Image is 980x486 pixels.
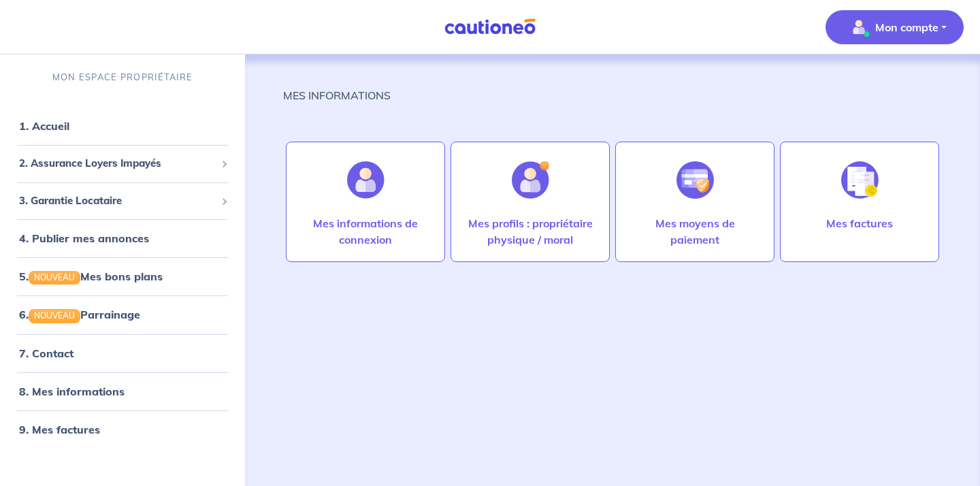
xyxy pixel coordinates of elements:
div: 2. Assurance Loyers Impayés [5,150,240,177]
div: 1. Accueil [5,112,240,140]
p: Mes factures [826,215,893,231]
a: 4. Publier mes annonces [19,231,149,245]
span: 3. Garantie Locataire [19,193,216,209]
p: MON ESPACE PROPRIÉTAIRE [52,71,193,84]
p: MES INFORMATIONS [283,87,391,103]
a: 9. Mes factures [19,423,100,436]
div: 3. Garantie Locataire [5,188,240,214]
p: Mon compte [875,19,938,35]
img: Cautioneo [439,18,541,35]
button: illu_account_valid_menu.svgMon compte [826,10,964,44]
div: 5.NOUVEAUMes bons plans [5,263,240,290]
div: 9. Mes factures [5,416,240,443]
a: 8. Mes informations [19,385,125,398]
div: 7. Contact [5,340,240,367]
a: 7. Contact [19,346,73,360]
p: Mes moyens de paiement [630,215,760,248]
img: illu_account_add.svg [512,161,549,199]
p: Mes informations de connexion [300,215,431,248]
div: 6.NOUVEAUParrainage [5,301,240,328]
div: 8. Mes informations [5,378,240,405]
a: 5.NOUVEAUMes bons plans [19,270,163,283]
p: Mes profils : propriétaire physique / moral [465,215,595,248]
a: 6.NOUVEAUParrainage [19,308,140,321]
div: 4. Publier mes annonces [5,225,240,252]
img: illu_invoice.svg [841,161,879,199]
img: illu_account.svg [347,161,385,199]
img: illu_credit_card_no_anim.svg [676,161,714,199]
a: 1. Accueil [19,119,69,133]
span: 2. Assurance Loyers Impayés [19,156,216,172]
img: illu_account_valid_menu.svg [848,16,870,38]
